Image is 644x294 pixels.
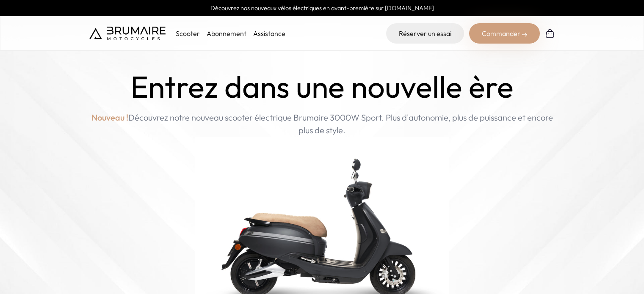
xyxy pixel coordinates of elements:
[522,32,527,37] img: right-arrow-2.png
[89,111,555,137] p: Découvrez notre nouveau scooter électrique Brumaire 3000W Sport. Plus d'autonomie, plus de puissa...
[89,27,166,40] img: Brumaire Motocycles
[130,69,514,104] h1: Entrez dans une nouvelle ère
[469,23,540,44] div: Commander
[207,29,246,38] a: Abonnement
[545,28,555,38] img: Panier
[176,28,200,38] p: Scooter
[386,23,464,44] a: Réserver un essai
[253,29,285,38] a: Assistance
[91,111,128,124] span: Nouveau !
